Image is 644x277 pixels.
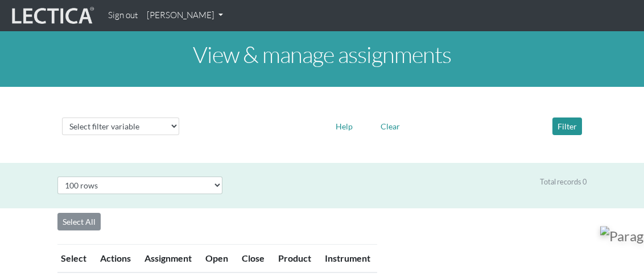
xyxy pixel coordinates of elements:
[331,117,358,135] button: Help
[138,245,199,273] th: Assignment
[552,117,582,135] button: Filter
[540,177,587,187] div: Total records 0
[199,245,235,273] th: Open
[104,5,142,27] a: Sign out
[375,117,405,135] button: Clear
[271,245,318,273] th: Product
[142,5,228,27] a: [PERSON_NAME]
[57,245,93,273] th: Select
[235,245,271,273] th: Close
[318,245,377,273] th: Instrument
[9,5,94,27] img: lecticalive
[331,120,358,131] a: Help
[57,213,101,230] button: Select All
[93,245,138,273] th: Actions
